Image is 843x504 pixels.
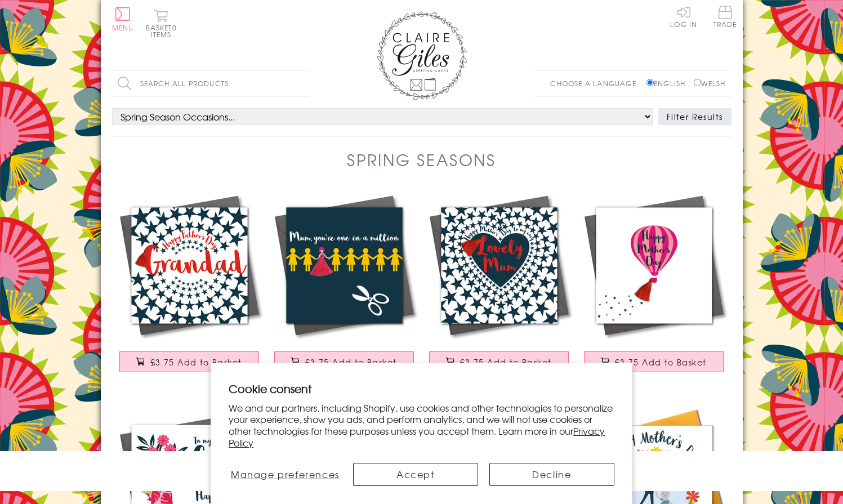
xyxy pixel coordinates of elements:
[584,351,724,372] button: £3.75 Add to Basket
[646,79,654,86] input: English
[229,463,341,486] button: Manage preferences
[229,424,605,449] a: Privacy Policy
[577,188,732,343] img: Mother's Day Card, Hot air balloon, Embellished with a colourful tassel
[112,188,267,343] img: Father's Day Card, Stars, Happy Father's Day, Grandad, Tassel Embellished
[112,7,134,31] button: Menu
[305,356,397,368] span: £3.75 Add to Basket
[694,79,701,86] input: Welsh
[460,356,552,368] span: £3.75 Add to Basket
[231,467,340,481] span: Manage preferences
[694,78,726,88] label: Welsh
[112,23,134,33] span: Menu
[298,71,309,96] input: Search
[646,78,691,88] label: English
[146,9,177,38] button: Basket0 items
[422,188,577,343] img: Mother's Day Card, Heart of Stars, Lovely Mum, Embellished with a tassel
[577,188,732,383] a: Mother's Day Card, Hot air balloon, Embellished with a colourful tassel £3.75 Add to Basket
[429,351,569,372] button: £3.75 Add to Basket
[112,188,267,383] a: Father's Day Card, Stars, Happy Father's Day, Grandad, Tassel Embellished £3.75 Add to Basket
[550,78,644,88] p: Choose a language:
[150,356,242,368] span: £3.75 Add to Basket
[422,188,577,383] a: Mother's Day Card, Heart of Stars, Lovely Mum, Embellished with a tassel £3.75 Add to Basket
[229,381,614,396] h2: Cookie consent
[353,463,478,486] button: Accept
[267,188,422,343] img: Mother's Day Card, Mum, 1 in a million, Embellished with a colourful tassel
[112,71,309,96] input: Search all products
[658,108,732,125] button: Filter Results
[713,6,737,28] span: Trade
[713,6,737,30] a: Trade
[151,23,177,39] span: 0 items
[119,351,259,372] button: £3.75 Add to Basket
[615,356,707,368] span: £3.75 Add to Basket
[347,148,496,171] h1: Spring Seasons
[670,6,697,28] a: Log In
[274,351,414,372] button: £3.75 Add to Basket
[229,402,614,449] p: We and our partners, including Shopify, use cookies and other technologies to personalize your ex...
[267,188,422,383] a: Mother's Day Card, Mum, 1 in a million, Embellished with a colourful tassel £3.75 Add to Basket
[377,11,467,100] img: Claire Giles Greetings Cards
[489,463,614,486] button: Decline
